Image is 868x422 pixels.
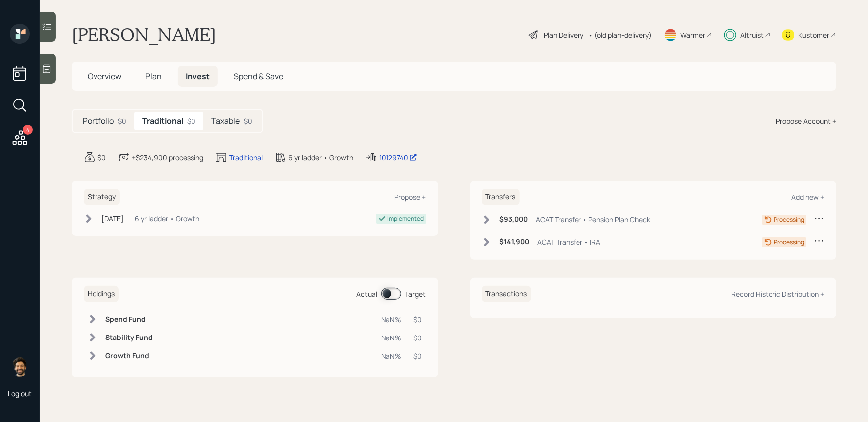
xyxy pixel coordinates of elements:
span: Spend & Save [234,71,283,82]
div: ACAT Transfer • IRA [538,237,601,247]
div: NaN% [382,314,402,325]
div: Log out [8,389,32,398]
div: Implemented [388,214,424,223]
h6: Holdings [84,286,119,302]
div: $0 [118,116,126,126]
h6: Spend Fund [105,315,153,324]
div: Propose Account + [776,116,836,126]
div: $0 [414,333,422,343]
h6: Stability Fund [105,334,153,342]
div: • (old plan-delivery) [588,30,652,40]
span: Overview [88,71,121,82]
h6: Transactions [482,286,531,302]
div: 6 yr ladder • Growth [289,152,353,163]
h6: $93,000 [500,215,528,224]
div: 10129740 [379,152,417,163]
div: NaN% [382,351,402,361]
div: Propose + [395,192,426,202]
div: Kustomer [798,30,829,40]
div: +$234,900 processing [132,152,203,163]
h1: [PERSON_NAME] [72,24,216,46]
div: 4 [23,125,33,135]
h5: Portfolio [83,116,114,126]
div: Plan Delivery [544,30,583,40]
span: Invest [186,71,210,82]
img: eric-schwartz-headshot.png [10,357,30,377]
div: Warmer [680,30,705,40]
div: Record Historic Distribution + [731,289,824,299]
h5: Taxable [211,116,240,126]
h6: Transfers [482,189,520,205]
div: Target [405,289,426,299]
div: ACAT Transfer • Pension Plan Check [536,214,651,225]
div: Processing [774,238,804,247]
h6: $141,900 [500,238,530,246]
span: Plan [145,71,162,82]
div: $0 [414,351,422,361]
h6: Growth Fund [105,352,153,360]
h5: Traditional [142,116,183,126]
div: $0 [244,116,252,126]
div: Traditional [229,152,263,163]
div: Add new + [791,192,824,202]
div: 6 yr ladder • Growth [135,213,199,224]
div: NaN% [382,333,402,343]
div: Altruist [740,30,764,40]
div: [DATE] [101,213,124,224]
div: $0 [414,314,422,325]
div: $0 [187,116,195,126]
div: Processing [774,215,804,224]
div: $0 [97,152,106,163]
h6: Strategy [84,189,120,205]
div: Actual [357,289,378,299]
